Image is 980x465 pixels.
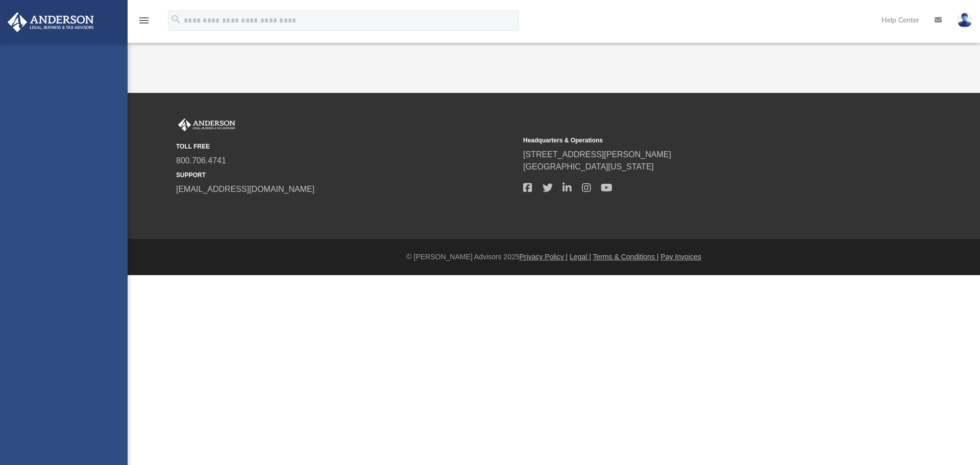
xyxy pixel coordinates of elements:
a: Privacy Policy | [520,253,568,261]
small: Headquarters & Operations [523,136,863,145]
small: SUPPORT [176,170,516,180]
img: User Pic [957,13,972,28]
a: 800.706.4741 [176,156,226,165]
i: menu [138,14,150,27]
small: TOLL FREE [176,142,516,151]
a: menu [138,19,150,27]
img: Anderson Advisors Platinum Portal [176,118,237,132]
a: Terms & Conditions | [593,253,659,261]
a: Legal | [570,253,591,261]
a: [EMAIL_ADDRESS][DOMAIN_NAME] [176,185,314,193]
a: [GEOGRAPHIC_DATA][US_STATE] [523,162,654,171]
i: search [170,14,182,25]
a: [STREET_ADDRESS][PERSON_NAME] [523,150,671,159]
img: Anderson Advisors Platinum Portal [5,12,97,32]
div: © [PERSON_NAME] Advisors 2025 [128,252,980,262]
a: Pay Invoices [660,253,701,261]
